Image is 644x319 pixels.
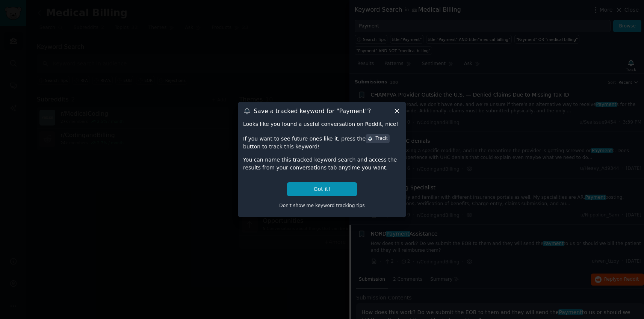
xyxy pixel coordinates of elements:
[243,133,401,151] div: If you want to see future ones like it, press the button to track this keyword!
[287,182,357,196] button: Got it!
[243,120,401,128] div: Looks like you found a useful conversation on Reddit, nice!
[243,156,401,172] div: You can name this tracked keyword search and access the results from your conversations tab anyti...
[254,107,371,115] h3: Save a tracked keyword for " Payment "?
[279,203,365,208] span: Don't show me keyword tracking tips
[367,135,387,142] div: Track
